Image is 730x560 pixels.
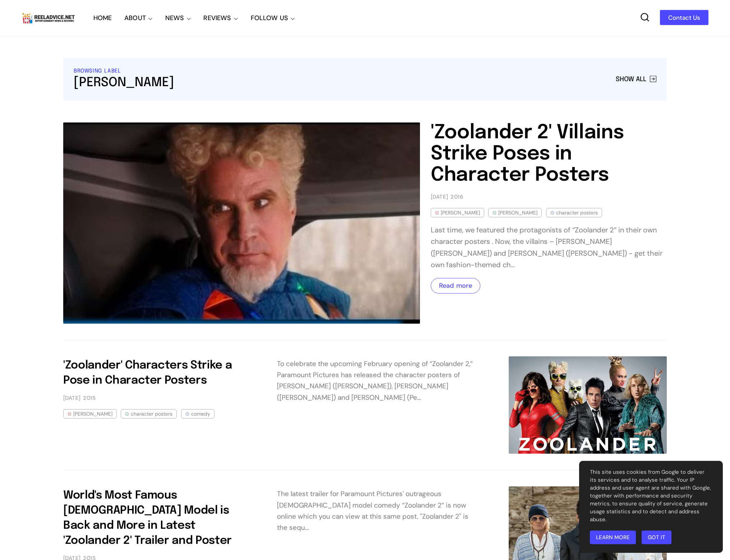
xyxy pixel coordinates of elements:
[431,194,463,200] time: 2016-01-19T23:10:00+08:00
[63,490,232,546] a: World's Most Famous [DEMOGRAPHIC_DATA] Model is Back and More in Latest 'Zoolander 2' Trailer and...
[277,488,480,533] div: The latest trailer for Paramount Pictures' outrageous [DEMOGRAPHIC_DATA] model comedy “Zoolander ...
[63,122,420,324] img: 'Zoolander 2' Villains Strike Poses in Character Posters
[63,395,98,401] a: [DATE]2015
[546,208,602,217] a: character posters
[74,75,174,90] div: [PERSON_NAME]
[22,11,75,25] img: Reel Advice Movie Reviews
[590,468,712,523] span: This site uses cookies from Google to deliver its services and to analyse traffic. Your IP addres...
[63,360,232,386] a: 'Zoolander' Characters Strike a Pose in Character Posters
[509,356,667,454] img: 'Zoolander' Characters Strike a Pose in Character Posters
[431,123,624,186] a: 'Zoolander 2' Villains Strike Poses in Character Posters
[642,531,671,544] a: Got it
[431,208,484,217] a: [PERSON_NAME]
[74,68,656,74] div: Browsing Label
[63,395,96,401] time: 2015-12-15T11:52:00+08:00
[488,208,542,217] a: [PERSON_NAME]
[63,409,117,418] a: [PERSON_NAME]
[431,224,667,271] div: Last time, we featured the protagonists of “Zoolander 2” in their own character posters . Now, th...
[439,281,472,290] a: Read more
[660,10,708,25] a: Contact Us
[431,194,466,200] a: [DATE]2016
[616,76,646,82] span: Show All
[616,76,656,82] a: Show All
[277,358,480,403] div: To celebrate the upcoming February opening of “Zoolander 2,” Paramount Pictures has released the ...
[181,409,214,418] a: comedy
[121,409,177,418] a: character posters
[590,531,636,544] a: Learn more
